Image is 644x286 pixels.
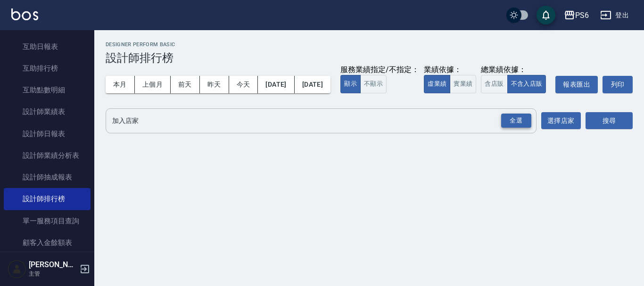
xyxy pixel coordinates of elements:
button: 上個月 [135,76,171,93]
img: Person [8,260,26,278]
h3: 設計師排行榜 [106,51,633,65]
button: 不含入店販 [507,75,546,93]
a: 單一服務項目查詢 [4,210,91,232]
h2: Designer Perform Basic [106,41,633,48]
div: 業績依據： [424,65,476,75]
button: save [537,6,555,25]
div: 全選 [501,114,531,128]
button: 列印 [603,76,633,93]
button: 虛業績 [424,75,450,93]
button: 昨天 [200,76,229,93]
p: 主管 [29,270,77,278]
a: 設計師業績表 [4,101,91,123]
button: 選擇店家 [541,112,581,130]
button: 今天 [229,76,258,93]
a: 互助點數明細 [4,79,91,101]
div: 總業績依據： [481,65,551,75]
input: 店家名稱 [110,113,518,129]
button: [DATE] [295,76,330,93]
button: 顯示 [340,75,361,93]
a: 設計師業績分析表 [4,145,91,166]
div: 服務業績指定/不指定： [340,65,419,75]
a: 設計師日報表 [4,123,91,145]
button: 含店販 [481,75,507,93]
button: 實業績 [450,75,476,93]
button: 報表匯出 [555,76,598,93]
button: 登出 [596,7,633,24]
h5: [PERSON_NAME] [29,260,77,270]
a: 互助排行榜 [4,57,91,79]
button: 前天 [171,76,200,93]
button: 本月 [106,76,135,93]
button: [DATE] [258,76,294,93]
div: PS6 [575,9,589,21]
a: 設計師排行榜 [4,188,91,210]
img: Logo [11,8,38,20]
a: 互助日報表 [4,36,91,57]
button: Open [499,112,533,130]
button: 搜尋 [586,112,633,130]
button: 不顯示 [360,75,387,93]
a: 顧客入金餘額表 [4,232,91,253]
button: PS6 [560,6,593,25]
a: 設計師抽成報表 [4,166,91,188]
